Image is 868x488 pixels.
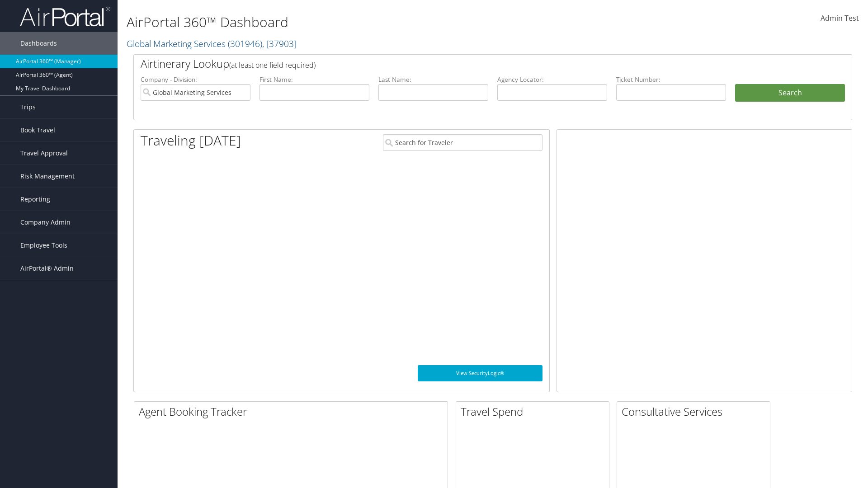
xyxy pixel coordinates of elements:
[20,165,75,188] span: Risk Management
[141,56,785,71] h2: Airtinerary Lookup
[141,75,250,84] label: Company - Division:
[461,404,609,419] h2: Travel Spend
[20,6,110,27] img: airportal-logo.png
[20,257,74,280] span: AirPortal® Admin
[20,234,67,257] span: Employee Tools
[20,188,50,211] span: Reporting
[127,38,297,50] a: Global Marketing Services
[497,75,607,84] label: Agency Locator:
[383,134,542,151] input: Search for Traveler
[378,75,488,84] label: Last Name:
[20,96,36,118] span: Trips
[821,13,859,23] span: Admin Test
[20,211,71,234] span: Company Admin
[616,75,726,84] label: Ticket Number:
[20,32,57,55] span: Dashboards
[228,38,262,50] span: ( 301946 )
[127,13,615,32] h1: AirPortal 360™ Dashboard
[418,365,542,381] a: View SecurityLogic®
[20,119,55,141] span: Book Travel
[622,404,770,419] h2: Consultative Services
[139,404,448,419] h2: Agent Booking Tracker
[20,142,68,164] span: Travel Approval
[821,5,859,33] a: Admin Test
[735,84,845,102] button: Search
[229,60,316,70] span: (at least one field required)
[262,38,297,50] span: , [ 37903 ]
[141,131,241,150] h1: Traveling [DATE]
[259,75,369,84] label: First Name:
